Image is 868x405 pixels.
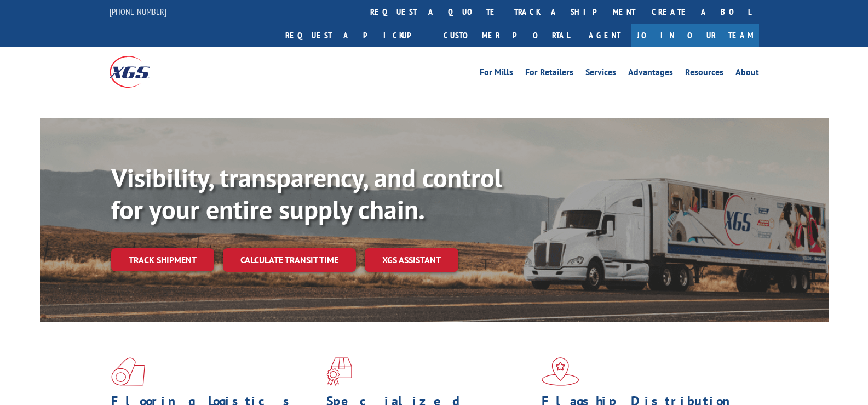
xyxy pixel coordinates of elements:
a: Services [585,68,616,80]
a: Advantages [628,68,673,80]
img: xgs-icon-total-supply-chain-intelligence-red [111,357,145,386]
a: XGS ASSISTANT [365,248,458,272]
a: [PHONE_NUMBER] [110,6,166,17]
img: xgs-icon-focused-on-flooring-red [326,357,352,386]
a: For Mills [480,68,513,80]
a: For Retailers [525,68,573,80]
a: Request a pickup [277,24,435,47]
a: About [735,68,759,80]
a: Resources [685,68,723,80]
a: Customer Portal [435,24,578,47]
a: Join Our Team [631,24,759,47]
a: Calculate transit time [223,248,356,272]
a: Agent [578,24,631,47]
a: Track shipment [111,248,214,271]
b: Visibility, transparency, and control for your entire supply chain. [111,161,502,226]
img: xgs-icon-flagship-distribution-model-red [542,357,579,386]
